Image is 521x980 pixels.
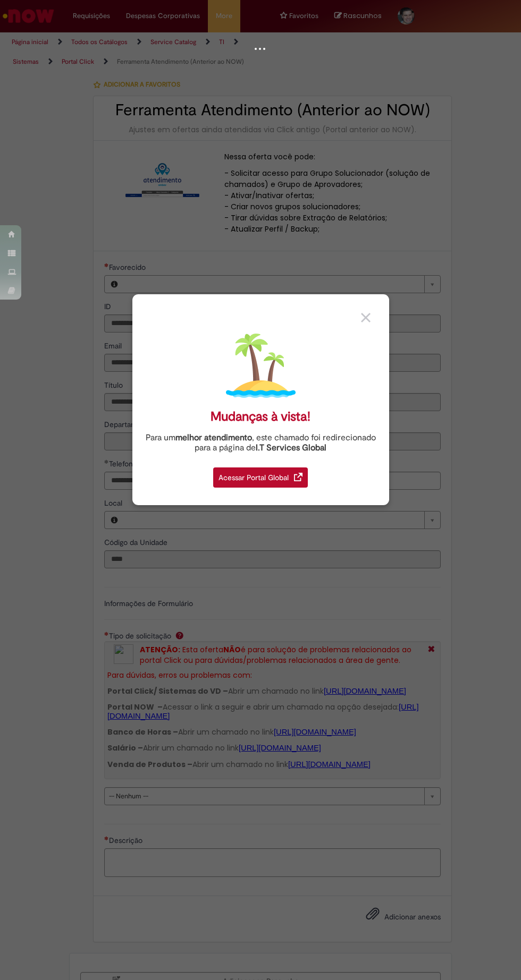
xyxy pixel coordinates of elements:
a: I.T Services Global [256,437,326,453]
img: redirect_link.png [294,473,302,481]
a: Acessar Portal Global [213,462,308,488]
div: Mudanças à vista! [211,409,310,424]
img: island.png [226,331,296,400]
div: Para um , este chamado foi redirecionado para a página de [140,433,381,453]
div: Acessar Portal Global [213,467,308,488]
strong: melhor atendimento [175,432,252,443]
img: close_button_grey.png [361,313,371,322]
